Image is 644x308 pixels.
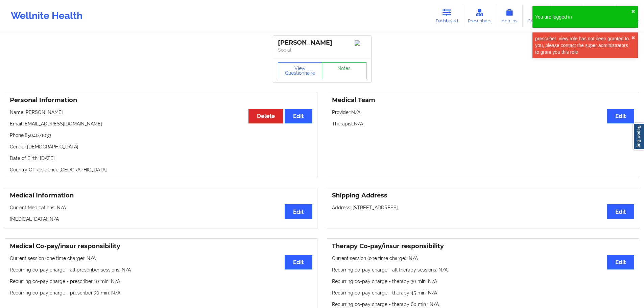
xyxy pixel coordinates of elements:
[332,192,635,199] h3: Shipping Address
[332,289,635,296] p: Recurring co-pay charge - therapy 45 min : N/A
[322,62,366,79] a: Notes
[431,5,463,27] a: Dashboard
[278,39,366,47] div: [PERSON_NAME]
[10,278,312,285] p: Recurring co-pay charge - prescriber 10 min : N/A
[607,204,634,219] button: Edit
[10,266,312,273] p: Recurring co-pay charge - all prescriber sessions : N/A
[278,47,366,53] p: Social
[463,5,497,27] a: Prescribers
[332,266,635,273] p: Recurring co-pay charge - all therapy sessions : N/A
[10,143,312,150] p: Gender: [DEMOGRAPHIC_DATA]
[496,5,523,27] a: Admins
[332,109,635,116] p: Provider: N/A
[332,242,635,250] h3: Therapy Co-pay/insur responsibility
[10,192,312,199] h3: Medical Information
[332,120,635,127] p: Therapist: N/A
[332,96,635,104] h3: Medical Team
[631,35,635,41] button: close
[285,204,312,219] button: Edit
[332,278,635,285] p: Recurring co-pay charge - therapy 30 min : N/A
[535,14,631,20] div: You are logged in
[607,109,634,123] button: Edit
[355,40,366,46] img: Image%2Fplaceholer-image.png
[535,35,631,55] div: prescriber_view role has not been granted to you, please contact the super administrators to gran...
[10,242,312,250] h3: Medical Co-pay/insur responsibility
[10,109,312,116] p: Name: [PERSON_NAME]
[10,155,312,162] p: Date of Birth: [DATE]
[332,255,635,262] p: Current session (one time charge): N/A
[278,62,323,79] button: View Questionnaire
[248,109,283,123] button: Delete
[10,255,312,262] p: Current session (one time charge): N/A
[285,255,312,269] button: Edit
[10,96,312,104] h3: Personal Information
[285,109,312,123] button: Edit
[10,204,312,211] p: Current Medications: N/A
[10,289,312,296] p: Recurring co-pay charge - prescriber 30 min : N/A
[607,255,634,269] button: Edit
[10,132,312,139] p: Phone: 8504071033
[332,204,635,211] p: Address: [STREET_ADDRESS].
[523,5,551,27] a: Coaches
[332,301,635,308] p: Recurring co-pay charge - therapy 60 min : N/A
[10,120,312,127] p: Email: [EMAIL_ADDRESS][DOMAIN_NAME]
[10,166,312,173] p: Country Of Residence: [GEOGRAPHIC_DATA]
[633,123,644,150] a: Report Bug
[10,216,312,222] p: [MEDICAL_DATA]: N/A
[631,9,635,14] button: close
